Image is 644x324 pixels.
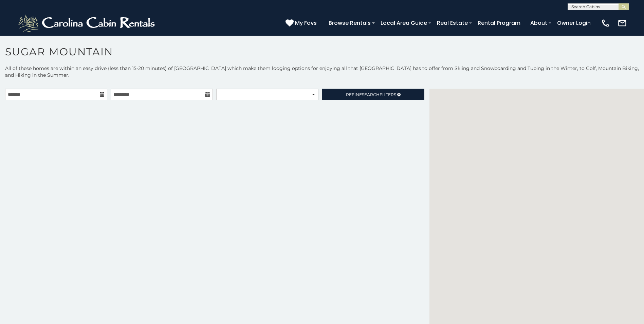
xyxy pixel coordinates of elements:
a: Owner Login [554,17,594,29]
a: Browse Rentals [325,17,374,29]
a: Local Area Guide [377,17,430,29]
span: Refine Filters [346,92,396,97]
img: mail-regular-white.png [618,18,627,28]
a: My Favs [286,19,318,28]
a: Real Estate [434,17,471,29]
span: Search [362,92,380,97]
a: About [527,17,551,29]
span: My Favs [295,19,317,27]
a: RefineSearchFilters [322,89,424,100]
a: Rental Program [474,17,524,29]
img: phone-regular-white.png [601,18,610,28]
img: White-1-2.png [17,13,158,33]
